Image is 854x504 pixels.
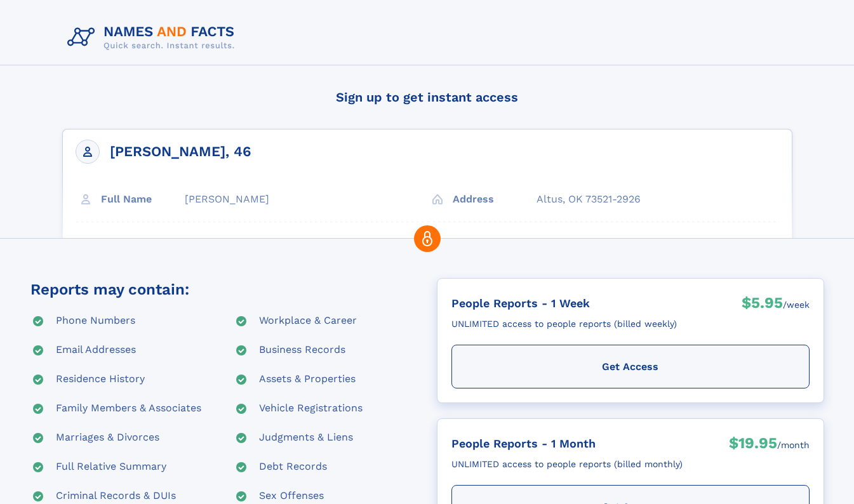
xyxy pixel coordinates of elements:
div: Email Addresses [56,343,136,358]
div: $19.95 [729,433,777,457]
div: Residence History [56,372,145,387]
div: Debt Records [259,460,327,475]
div: Assets & Properties [259,372,356,387]
div: Workplace & Career [259,314,357,329]
div: UNLIMITED access to people reports (billed monthly) [451,454,683,475]
div: People Reports - 1 Month [451,433,683,454]
div: Get Access [451,345,810,388]
div: People Reports - 1 Week [451,293,677,314]
div: Judgments & Liens [259,430,353,446]
div: /month [777,433,810,457]
div: Vehicle Registrations [259,401,363,416]
div: Reports may contain: [30,278,189,301]
h4: Sign up to get instant access [62,78,792,116]
div: /week [783,293,810,317]
div: $5.95 [742,293,783,317]
div: Phone Numbers [56,314,135,329]
div: UNLIMITED access to people reports (billed weekly) [451,314,677,335]
div: Business Records [259,343,345,358]
div: Marriages & Divorces [56,430,159,446]
img: Logo Names and Facts [62,20,245,55]
div: Full Relative Summary [56,460,166,475]
div: Criminal Records & DUIs [56,489,176,504]
div: Sex Offenses [259,489,324,504]
div: Family Members & Associates [56,401,201,416]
